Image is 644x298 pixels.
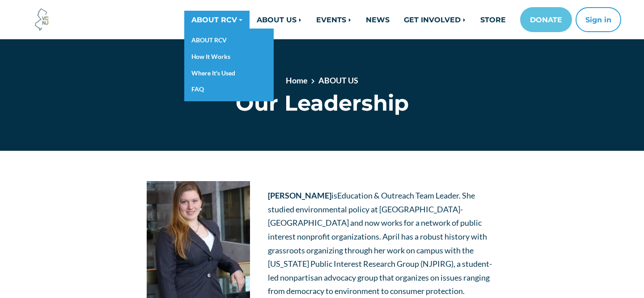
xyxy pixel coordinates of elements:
[576,7,621,32] button: Sign in or sign up
[397,11,473,29] a: GET INVOLVED
[268,190,492,296] span: is . She studied environmental policy at [GEOGRAPHIC_DATA]-[GEOGRAPHIC_DATA] and now works for a ...
[184,49,274,65] a: How It Works
[309,11,359,29] a: EVENTS
[184,29,274,101] div: ABOUT RCV
[359,11,397,29] a: NEWS
[184,32,274,49] a: ABOUT RCV
[268,190,331,200] strong: [PERSON_NAME]
[184,11,250,29] a: ABOUT RCV
[184,65,274,82] a: Where It's Used
[250,11,309,29] a: ABOUT US
[286,75,308,85] a: Home
[520,7,572,32] a: DONATE
[138,90,507,116] h1: Our Leadership
[30,8,54,32] img: Voter Choice NJ
[131,7,621,32] nav: Main navigation
[337,190,459,200] span: Education & Outreach Team Leader
[169,74,475,90] nav: breadcrumb
[473,11,513,29] a: STORE
[318,75,358,85] a: ABOUT US
[184,81,274,98] a: FAQ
